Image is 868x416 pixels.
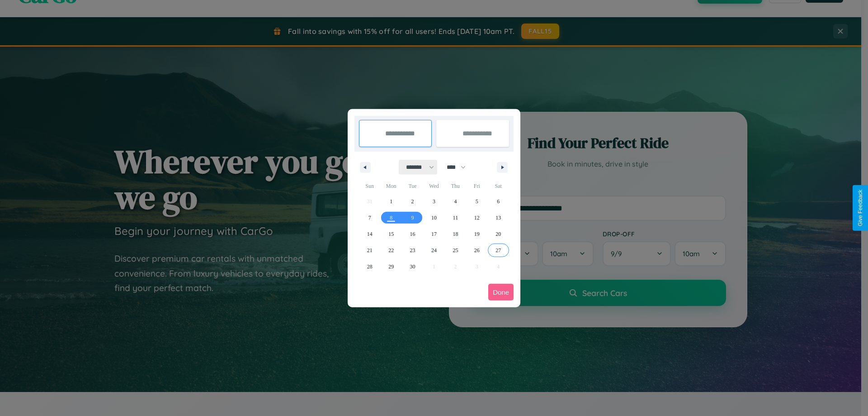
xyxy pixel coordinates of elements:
[388,258,394,275] span: 29
[402,179,423,193] span: Tue
[367,258,373,275] span: 28
[431,210,437,226] span: 10
[423,193,444,210] button: 3
[410,226,415,242] span: 16
[474,242,480,258] span: 26
[488,226,509,242] button: 20
[466,210,487,226] button: 12
[488,210,509,226] button: 13
[359,179,380,193] span: Sun
[359,226,380,242] button: 14
[388,242,394,258] span: 22
[466,179,487,193] span: Fri
[423,242,444,258] button: 24
[380,193,401,210] button: 1
[857,190,863,226] div: Give Feedback
[402,193,423,210] button: 2
[367,242,373,258] span: 21
[411,193,414,210] span: 2
[380,226,401,242] button: 15
[453,210,458,226] span: 11
[495,226,501,242] span: 20
[474,210,480,226] span: 12
[402,242,423,258] button: 23
[410,242,415,258] span: 23
[431,226,437,242] span: 17
[453,242,458,258] span: 25
[466,193,487,210] button: 5
[380,242,401,258] button: 22
[445,226,466,242] button: 18
[423,210,444,226] button: 10
[410,258,415,275] span: 30
[359,258,380,275] button: 28
[390,193,392,210] span: 1
[423,226,444,242] button: 17
[368,210,371,226] span: 7
[445,210,466,226] button: 11
[390,210,392,226] span: 8
[495,242,501,258] span: 27
[367,226,373,242] span: 14
[433,193,435,210] span: 3
[402,258,423,275] button: 30
[359,210,380,226] button: 7
[423,179,444,193] span: Wed
[488,179,509,193] span: Sat
[466,226,487,242] button: 19
[411,210,414,226] span: 9
[402,226,423,242] button: 16
[380,210,401,226] button: 8
[431,242,437,258] span: 24
[445,179,466,193] span: Thu
[497,193,500,210] span: 6
[495,210,501,226] span: 13
[488,193,509,210] button: 6
[453,226,458,242] span: 18
[402,210,423,226] button: 9
[488,284,514,301] button: Done
[488,242,509,258] button: 27
[474,226,480,242] span: 19
[359,242,380,258] button: 21
[445,193,466,210] button: 4
[380,258,401,275] button: 29
[476,193,478,210] span: 5
[380,179,401,193] span: Mon
[445,242,466,258] button: 25
[454,193,457,210] span: 4
[466,242,487,258] button: 26
[388,226,394,242] span: 15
